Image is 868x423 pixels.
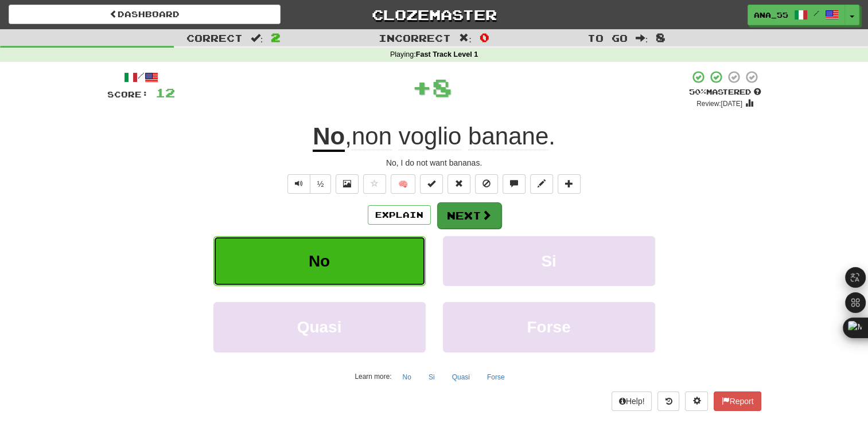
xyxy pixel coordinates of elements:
[186,32,243,44] span: Correct
[213,302,426,352] button: Quasi
[355,373,391,381] small: Learn more:
[287,174,310,194] button: Play sentence audio (ctl+space)
[412,70,432,104] span: +
[432,73,452,101] span: 8
[420,174,443,194] button: Set this sentence to 100% Mastered (alt+m)
[475,174,498,194] button: Ignore sentence (alt+i)
[310,174,332,194] button: ½
[813,9,819,17] span: /
[689,87,761,97] div: Mastered
[541,252,556,270] span: Si
[352,123,392,150] span: non
[107,70,175,84] div: /
[297,318,342,336] span: Quasi
[656,30,665,44] span: 8
[587,32,628,44] span: To go
[714,391,761,411] button: Report
[298,5,570,25] a: Clozemaster
[309,252,330,270] span: No
[446,369,476,386] button: Quasi
[9,5,281,24] a: Dashboard
[379,32,451,44] span: Incorrect
[754,10,788,20] span: ana_55
[558,174,581,194] button: Add to collection (alt+a)
[447,174,470,194] button: Reset to 0% Mastered (alt+r)
[416,50,478,58] strong: Fast Track Level 1
[336,174,359,194] button: Show image (alt+x)
[313,123,345,152] u: No
[480,30,489,44] span: 0
[481,369,511,386] button: Forse
[443,236,655,286] button: Si
[636,33,648,43] span: :
[391,174,415,194] button: 🧠
[363,174,386,194] button: Favorite sentence (alt+f)
[468,123,548,150] span: banane
[443,302,655,352] button: Forse
[459,33,472,43] span: :
[107,89,149,99] span: Score:
[251,33,263,43] span: :
[530,174,553,194] button: Edit sentence (alt+d)
[527,318,570,336] span: Forse
[368,205,431,225] button: Explain
[107,157,761,169] div: No, I do not want bananas.
[345,123,555,150] span: , .
[285,174,332,194] div: Text-to-speech controls
[748,5,845,25] a: ana_55 /
[612,391,652,411] button: Help!
[155,85,175,100] span: 12
[503,174,526,194] button: Discuss sentence (alt+u)
[689,87,706,96] span: 50 %
[213,236,426,286] button: No
[657,391,679,411] button: Round history (alt+y)
[437,202,501,229] button: Next
[396,369,418,386] button: No
[696,100,742,108] small: Review: [DATE]
[422,369,441,386] button: Si
[399,123,462,150] span: voglio
[271,30,281,44] span: 2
